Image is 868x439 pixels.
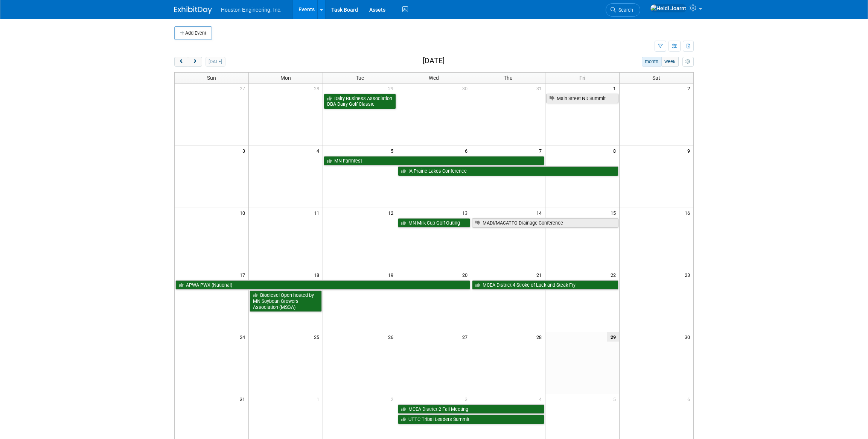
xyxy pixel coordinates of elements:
span: 31 [239,394,248,404]
span: 1 [612,84,619,93]
span: Search [616,7,633,13]
span: 11 [313,208,323,217]
button: Add Event [174,26,212,40]
a: Dairy Business Association DBA Dairy Golf Classic [324,94,396,109]
span: 22 [610,270,619,280]
a: MCEA District 2 Fall Meeting [398,404,544,414]
a: Search [606,3,640,17]
h2: [DATE] [423,57,445,65]
span: 27 [461,332,471,342]
span: 12 [387,208,397,217]
span: 26 [387,332,397,342]
i: Personalize Calendar [685,59,690,64]
span: 20 [461,270,471,280]
a: IA Prairie Lakes Conference [398,166,618,176]
span: 3 [464,394,471,404]
span: Tue [356,75,364,81]
span: 28 [313,84,323,93]
span: Thu [504,75,513,81]
span: 9 [687,146,693,155]
span: Mon [280,75,291,81]
span: 24 [239,332,248,342]
span: 23 [684,270,693,280]
img: Heidi Joarnt [650,4,687,12]
span: Sat [652,75,660,81]
span: Fri [579,75,585,81]
span: 28 [536,332,545,342]
span: 2 [390,394,397,404]
a: APWA PWX (National) [175,280,470,290]
span: 16 [684,208,693,217]
span: 30 [461,84,471,93]
span: 2 [687,84,693,93]
span: 29 [607,332,619,342]
span: 19 [387,270,397,280]
a: UTTC Tribal Leaders Summit [398,415,544,424]
span: 6 [464,146,471,155]
a: Main Street ND Summit [546,94,618,103]
span: 30 [684,332,693,342]
img: ExhibitDay [174,6,212,14]
span: 31 [536,84,545,93]
span: Houston Engineering, Inc. [221,7,282,13]
span: 8 [612,146,619,155]
span: 5 [390,146,397,155]
span: 18 [313,270,323,280]
button: week [661,57,679,67]
span: 4 [538,394,545,404]
button: myCustomButton [682,57,694,67]
a: Biodiesel Open hosted by MN Soybean Growers Association (MSGA) [250,290,322,312]
span: 6 [687,394,693,404]
button: [DATE] [206,57,225,67]
span: 13 [461,208,471,217]
span: Wed [429,75,439,81]
button: prev [174,57,188,67]
span: 14 [536,208,545,217]
span: 25 [313,332,323,342]
span: 17 [239,270,248,280]
a: MN Milk Cup Golf Outing [398,218,470,228]
span: 4 [316,146,323,155]
span: 27 [239,84,248,93]
span: 29 [387,84,397,93]
span: 7 [538,146,545,155]
span: 15 [610,208,619,217]
span: 21 [536,270,545,280]
a: MADI/MACATFO Drainage Conference [472,218,618,228]
button: next [188,57,202,67]
span: 3 [242,146,248,155]
span: Sun [207,75,216,81]
a: MCEA District 4 Stroke of Luck and Steak Fry [472,280,618,290]
span: 5 [612,394,619,404]
button: month [642,57,662,67]
span: 10 [239,208,248,217]
a: MN Farmfest [324,156,544,166]
span: 1 [316,394,323,404]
